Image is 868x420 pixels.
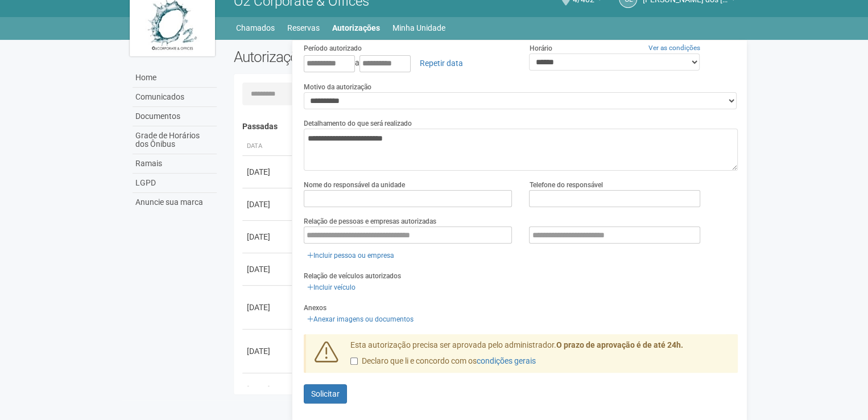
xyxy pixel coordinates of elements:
label: Telefone do responsável [529,180,602,190]
label: Período autorizado [304,43,362,53]
a: Ver as condições [648,44,700,52]
div: [DATE] [247,384,289,395]
a: condições gerais [477,356,536,365]
h4: Passadas [242,122,730,131]
strong: O prazo de aprovação é de até 24h. [556,340,683,349]
label: Declaro que li e concordo com os [350,356,536,367]
a: LGPD [133,174,217,193]
a: Anuncie sua marca [133,193,217,212]
div: [DATE] [247,166,289,178]
div: Esta autorização precisa ser aprovada pelo administrador. [342,340,738,373]
a: Reservas [287,20,320,36]
label: Nome do responsável da unidade [304,180,405,190]
a: Documentos [133,107,217,126]
a: Chamados [236,20,275,36]
input: Declaro que li e concordo com oscondições gerais [350,357,358,365]
a: Anexar imagens ou documentos [304,313,417,326]
button: Solicitar [304,384,347,403]
div: [DATE] [247,263,289,275]
div: [DATE] [247,199,289,210]
label: Anexos [304,303,326,313]
label: Detalhamento do que será realizado [304,118,412,129]
a: Grade de Horários dos Ônibus [133,126,217,154]
label: Motivo da autorização [304,82,371,92]
div: [DATE] [247,345,289,357]
a: Incluir pessoa ou empresa [304,249,398,262]
div: [DATE] [247,302,289,313]
label: Horário [529,43,552,53]
a: Incluir veículo [304,281,359,294]
h2: Autorizações [234,48,477,65]
a: Autorizações [332,20,380,36]
a: Comunicados [133,88,217,107]
a: Ramais [133,154,217,174]
label: Relação de pessoas e empresas autorizadas [304,216,436,227]
a: Minha Unidade [392,20,445,36]
div: [DATE] [247,231,289,242]
label: Relação de veículos autorizados [304,271,401,281]
a: Home [133,68,217,88]
div: a [304,53,512,73]
span: Solicitar [311,389,340,398]
a: Repetir data [412,53,470,73]
th: Data [242,137,294,156]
